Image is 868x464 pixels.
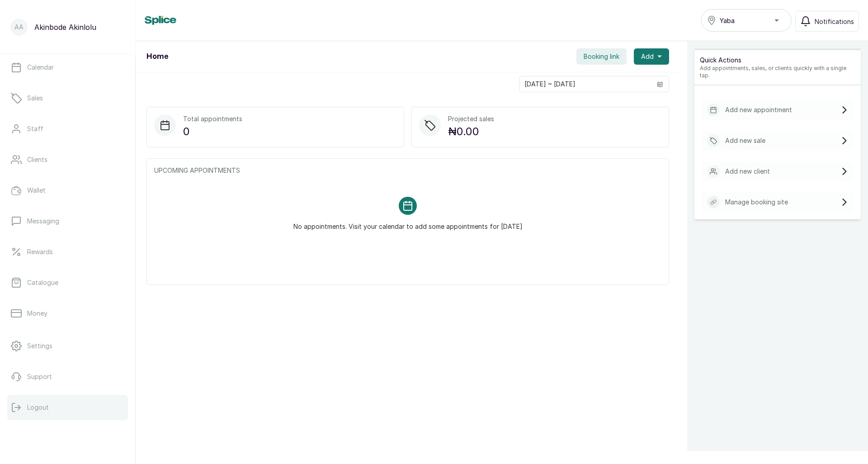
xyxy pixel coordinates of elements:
button: Booking link [576,48,627,65]
p: Total appointments [183,114,242,123]
svg: calendar [657,81,663,87]
p: Projected sales [448,114,494,123]
a: Calendar [7,55,128,80]
p: Quick Actions [700,56,855,65]
p: Support [27,372,52,381]
p: ₦0.00 [448,123,494,140]
button: Notifications [795,11,859,32]
p: Clients [27,155,47,164]
input: Select date [519,76,651,92]
a: Wallet [7,178,128,203]
a: Clients [7,147,128,172]
span: Booking link [584,52,619,61]
span: Notifications [815,17,854,26]
a: Sales [7,85,128,111]
p: Add new client [725,167,770,176]
button: Add [634,48,669,65]
p: Add new sale [725,136,765,145]
p: Catalogue [27,278,58,287]
a: Staff [7,116,128,142]
p: Money [27,309,47,318]
a: Rewards [7,239,128,265]
p: Manage booking site [725,198,788,207]
p: Akinbode Akinlolu [34,22,96,33]
p: Logout [27,403,49,412]
p: Sales [27,94,43,103]
p: Wallet [27,186,46,195]
button: Logout [7,395,128,420]
p: Add new appointment [725,105,792,114]
a: Catalogue [7,270,128,295]
span: Yaba [720,16,735,25]
p: UPCOMING APPOINTMENTS [154,166,661,175]
a: Messaging [7,208,128,234]
a: Money [7,301,128,326]
p: AA [14,23,24,32]
p: Settings [27,341,52,350]
a: Support [7,364,128,389]
h1: Home [146,51,168,62]
p: Staff [27,124,43,133]
p: No appointments. Visit your calendar to add some appointments for [DATE] [293,215,523,231]
span: Add [641,52,654,61]
p: Rewards [27,247,53,256]
a: Settings [7,333,128,359]
p: Add appointments, sales, or clients quickly with a single tap. [700,65,855,79]
p: Calendar [27,63,54,72]
p: 0 [183,123,242,140]
p: Messaging [27,217,59,226]
button: Yaba [701,9,792,32]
